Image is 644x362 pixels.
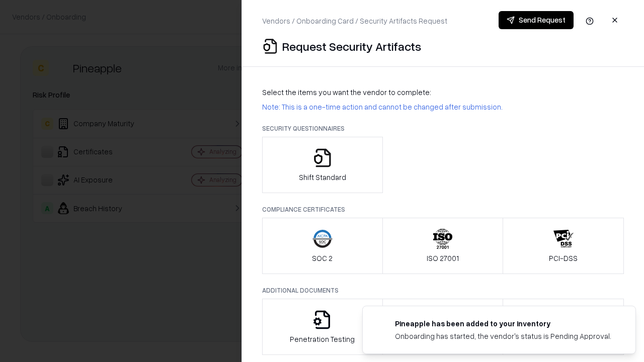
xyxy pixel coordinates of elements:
[262,218,383,274] button: SOC 2
[499,11,574,29] button: Send Request
[395,331,611,341] div: Onboarding has started, the vendor's status is Pending Approval.
[503,299,624,355] button: Data Processing Agreement
[262,137,383,193] button: Shift Standard
[382,299,504,355] button: Privacy Policy
[375,318,387,330] img: pineappleenergy.com
[262,87,624,98] p: Select the items you want the vendor to complete:
[503,218,624,274] button: PCI-DSS
[312,253,333,263] p: SOC 2
[262,205,624,214] p: Compliance Certificates
[262,299,383,355] button: Penetration Testing
[262,124,624,133] p: Security Questionnaires
[290,334,355,344] p: Penetration Testing
[549,253,578,263] p: PCI-DSS
[395,318,611,329] div: Pineapple has been added to your inventory
[282,38,421,54] p: Request Security Artifacts
[262,286,624,295] p: Additional Documents
[382,218,504,274] button: ISO 27001
[262,102,624,112] p: Note: This is a one-time action and cannot be changed after submission.
[262,16,447,26] p: Vendors / Onboarding Card / Security Artifacts Request
[427,253,459,263] p: ISO 27001
[299,172,346,183] p: Shift Standard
